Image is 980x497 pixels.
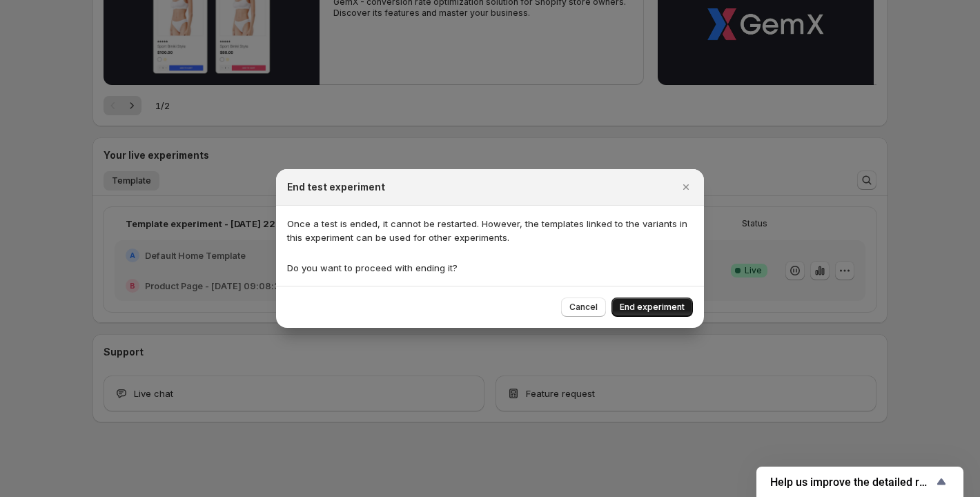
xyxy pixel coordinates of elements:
p: Do you want to proceed with ending it? [287,261,693,275]
span: Help us improve the detailed report for A/B campaigns [770,476,933,489]
button: End experiment [611,298,693,317]
h2: End test experiment [287,180,385,194]
button: Close [676,177,696,197]
button: Cancel [561,298,606,317]
button: Show survey - Help us improve the detailed report for A/B campaigns [770,474,950,490]
span: End experiment [620,302,685,313]
p: Once a test is ended, it cannot be restarted. However, the templates linked to the variants in th... [287,217,693,244]
span: Cancel [569,302,598,313]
